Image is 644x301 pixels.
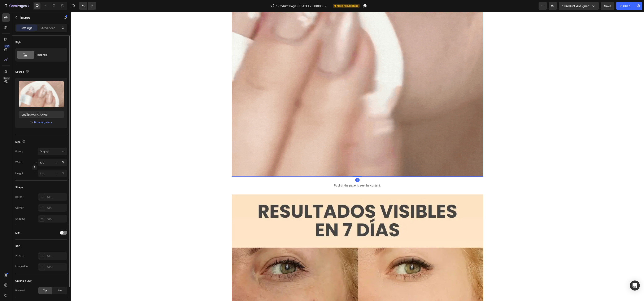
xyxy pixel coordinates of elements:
div: Alt text [15,254,24,257]
span: Original [40,150,49,153]
p: 7 [27,3,29,8]
input: px% [38,170,67,177]
div: Rectangle [36,50,61,60]
div: 450 [4,45,10,48]
div: Link [15,231,20,235]
img: preview-image [19,81,64,107]
div: 0 [285,167,289,170]
label: Frame [15,150,23,153]
div: Add... [47,195,66,199]
span: Need republishing [337,4,358,8]
button: Browse gallery [34,120,52,125]
div: % [62,171,64,175]
span: / [276,4,277,8]
button: px [61,160,66,165]
div: Publish [620,4,630,8]
label: Width [15,161,22,164]
span: 1 product assigned [562,4,589,8]
button: px [61,171,66,176]
span: Save [604,4,611,8]
p: Publish the page to see the content. [175,172,399,176]
input: https://example.com/image.jpg [19,111,64,118]
iframe: Design area [71,12,644,301]
div: Source [15,69,30,75]
div: Undo/Redo [79,2,96,10]
button: Save [601,2,614,10]
button: Original [38,148,67,155]
button: % [55,160,60,165]
span: No [58,289,62,292]
div: Border [15,195,23,199]
div: px [56,171,59,175]
div: Add... [47,217,66,221]
div: Style [15,40,21,44]
input: px% [38,159,67,166]
div: px [56,161,59,164]
p: Advanced [41,26,56,30]
div: Shadow [15,217,25,221]
div: Image title [15,265,28,268]
div: Size [15,139,26,145]
div: % [62,161,64,164]
div: Add... [47,265,66,269]
div: Optimize LCP [15,279,32,283]
p: Image [20,15,56,20]
label: Height [15,171,23,175]
div: Preload [15,289,25,292]
div: Open Intercom Messenger [630,280,640,291]
div: Corner [15,206,24,210]
button: 1 product assigned [559,2,599,10]
button: % [55,171,60,176]
div: Beta [3,77,10,80]
div: Add... [47,206,66,210]
div: Add... [47,254,66,258]
button: Publish [616,2,634,10]
p: Settings [21,26,32,30]
button: 7 [2,2,31,10]
div: SEO [15,244,20,248]
span: Yes [43,289,47,292]
span: Product Page - [DATE] 20:08:03 [278,4,323,8]
div: Browse gallery [34,121,52,124]
div: Shape [15,185,23,189]
span: or [31,120,33,125]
